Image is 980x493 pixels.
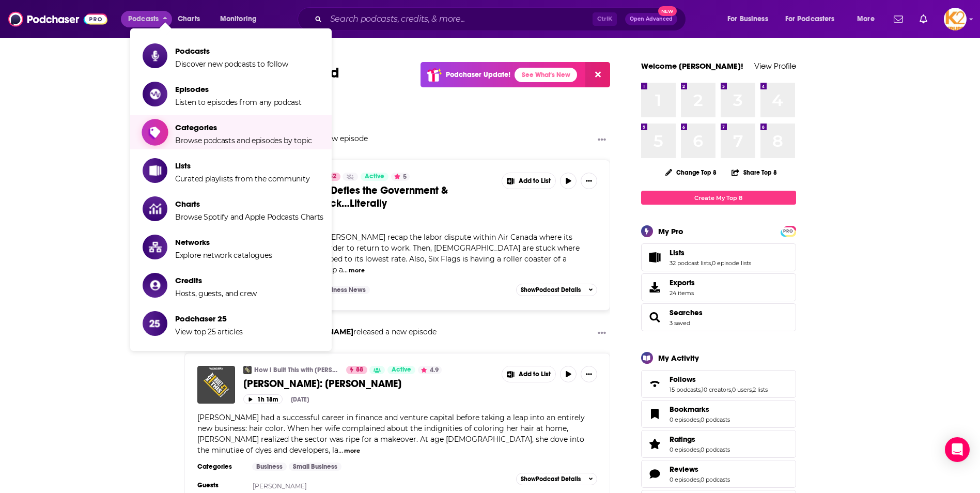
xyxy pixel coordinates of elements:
span: [PERSON_NAME] had a successful career in finance and venture capital before taking a leap into an... [197,413,585,455]
a: Searches [670,308,703,317]
span: View top 25 articles [175,327,243,336]
a: How I Built This with Guy Raz [243,366,252,374]
a: 88 [346,366,367,374]
a: Business [252,463,287,471]
a: Welcome [PERSON_NAME]! [641,61,743,71]
span: Bookmarks [641,400,796,428]
a: Follows [645,377,665,391]
span: Curated playlists from the community [175,174,309,183]
a: 0 episodes [670,476,699,483]
span: Active [365,172,384,182]
button: Show profile menu [944,8,967,30]
span: Searches [641,303,796,331]
span: , [699,446,701,453]
button: open menu [850,11,888,27]
span: Lists [670,248,685,257]
span: Browse Spotify and Apple Podcasts Charts [175,212,323,222]
a: [PERSON_NAME]: [PERSON_NAME] [243,377,494,390]
button: Share Top 8 [731,162,777,182]
a: 15 podcasts [670,386,701,393]
span: Browse podcasts and episodes by topic [175,136,312,145]
span: Ratings [670,435,695,444]
h3: Guests [197,481,244,489]
a: PRO [782,227,795,235]
a: 0 episodes [670,446,699,453]
span: Reviews [641,460,796,488]
a: Madison Reed: Amy Errett [197,366,235,404]
a: Create My Top 8 [641,191,796,205]
span: 88 [356,365,363,375]
a: 0 podcasts [701,446,730,453]
span: , [731,386,732,393]
button: ShowPodcast Details [516,284,598,296]
span: Reviews [670,465,698,474]
span: Explore network catalogues [175,251,272,260]
button: ShowPodcast Details [516,473,598,485]
button: more [344,446,360,455]
a: Active [387,366,415,374]
span: Episodes [175,84,302,94]
input: Search podcasts, credits, & more... [326,11,593,27]
span: Hosts, guests, and crew [175,289,257,298]
a: Exports [641,273,796,301]
button: open menu [213,11,270,27]
span: ... [338,445,343,455]
button: close menu [121,11,172,27]
span: Podcasts [128,12,159,26]
span: New [658,6,677,16]
span: Monitoring [220,12,257,26]
span: Charts [175,199,323,209]
img: Podchaser - Follow, Share and Rate Podcasts [8,9,107,29]
a: 0 podcasts [701,476,730,483]
span: [PERSON_NAME]: [PERSON_NAME] [243,377,401,390]
button: Show More Button [594,134,610,147]
button: open menu [779,11,850,27]
span: Credits [175,275,257,285]
button: 1h 18m [243,394,283,404]
a: Small Business [289,463,341,471]
span: Show Podcast Details [521,475,581,483]
a: Active [361,173,388,181]
a: Ratings [645,437,665,451]
div: Search podcasts, credits, & more... [307,7,696,31]
span: More [857,12,875,26]
span: Add to List [519,371,551,378]
button: Show More Button [502,173,556,189]
div: Open Intercom Messenger [945,437,970,462]
a: 0 episodes [670,416,699,423]
div: [DATE] [291,396,309,403]
span: , [752,386,753,393]
button: 5 [391,173,410,181]
a: 3 saved [670,319,690,327]
div: My Pro [658,226,683,236]
span: Bookmarks [670,405,709,414]
a: Air Canada Union Defies the Government & Americans Are Stuck…Literally [243,184,494,210]
button: 4.9 [418,366,442,374]
span: Networks [175,237,272,247]
span: Ctrl K [593,12,617,26]
span: , [699,476,701,483]
p: Podchaser Update! [446,70,510,79]
a: Ratings [670,435,730,444]
a: [PERSON_NAME] [253,482,307,490]
span: For Podcasters [785,12,835,26]
a: How I Built This with [PERSON_NAME] [254,366,339,374]
a: Searches [645,310,665,325]
a: View Profile [754,61,796,71]
a: 2 lists [753,386,768,393]
img: User Profile [944,8,967,30]
span: , [711,259,712,267]
a: 0 podcasts [701,416,730,423]
span: Follows [670,375,696,384]
span: Lists [641,243,796,271]
span: , [699,416,701,423]
span: Logged in as K2Krupp [944,8,967,30]
a: 32 podcast lists [670,259,711,267]
button: Show More Button [594,327,610,340]
button: Show More Button [581,173,597,189]
a: Lists [645,250,665,265]
a: Reviews [645,467,665,481]
a: 10 creators [702,386,731,393]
